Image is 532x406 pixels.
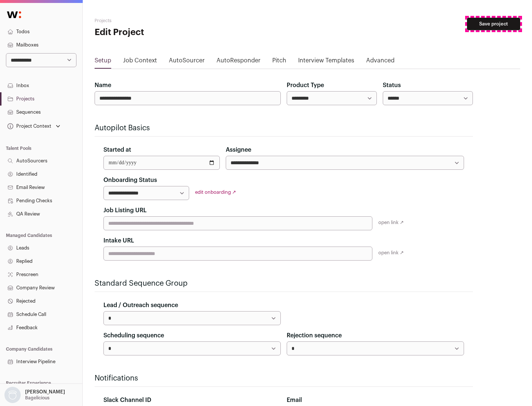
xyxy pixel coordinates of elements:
[287,396,464,405] div: Email
[103,145,131,154] label: Started at
[287,81,324,90] label: Product Type
[25,389,65,395] p: [PERSON_NAME]
[103,331,164,340] label: Scheduling sequence
[103,396,151,405] label: Slack Channel ID
[383,81,401,90] label: Status
[6,121,62,131] button: Open dropdown
[3,387,66,403] button: Open dropdown
[287,331,342,340] label: Rejection sequence
[4,387,21,403] img: nopic.png
[95,123,473,133] h2: Autopilot Basics
[6,123,51,129] div: Project Context
[366,56,395,68] a: Advanced
[103,176,157,185] label: Onboarding Status
[3,7,25,22] img: Wellfound
[467,18,520,30] button: Save project
[272,56,286,68] a: Pitch
[95,373,473,383] h2: Notifications
[95,56,111,68] a: Setup
[95,278,473,289] h2: Standard Sequence Group
[103,236,134,245] label: Intake URL
[216,56,260,68] a: AutoResponder
[95,18,236,24] h2: Projects
[25,395,50,401] p: Bagelicious
[169,56,205,68] a: AutoSourcer
[103,206,147,215] label: Job Listing URL
[123,56,157,68] a: Job Context
[95,81,111,90] label: Name
[95,27,236,38] h1: Edit Project
[103,301,178,310] label: Lead / Outreach sequence
[298,56,354,68] a: Interview Templates
[226,145,251,154] label: Assignee
[195,190,236,195] a: edit onboarding ↗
